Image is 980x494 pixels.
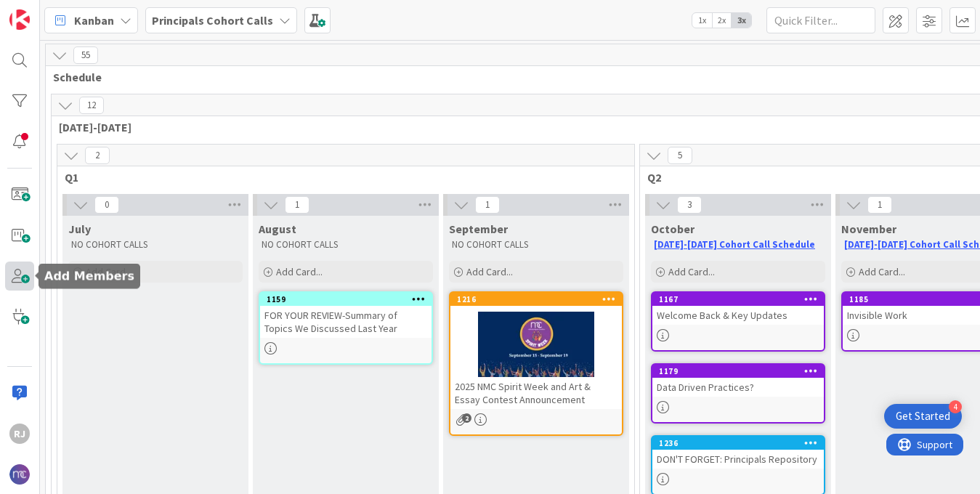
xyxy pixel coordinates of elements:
span: 55 [73,46,98,64]
span: October [651,222,694,236]
span: July [68,222,91,236]
span: November [841,222,896,236]
span: 0 [94,196,119,214]
span: 1 [475,196,500,214]
span: Support [31,2,66,20]
span: 5 [668,147,692,164]
div: FOR YOUR REVIEW-Summary of Topics We Discussed Last Year [260,306,432,338]
span: 1 [285,196,309,214]
div: 4 [949,400,962,413]
img: avatar [9,464,30,485]
div: 1216 [450,293,622,306]
a: 1167Welcome Back & Key Updates [651,291,825,352]
span: Q1 [65,170,616,185]
span: 2 [462,413,471,423]
div: 1167 [652,293,824,306]
div: Welcome Back & Key Updates [652,306,824,325]
div: 1167 [659,294,824,304]
div: 1236 [652,437,824,450]
span: 1 [867,196,892,214]
div: 1159FOR YOUR REVIEW-Summary of Topics We Discussed Last Year [260,293,432,338]
div: 1179 [659,366,824,376]
b: Principals Cohort Calls [152,13,273,28]
div: 1179 [652,365,824,378]
div: 1236DON'T FORGET: Principals Repository [652,437,824,469]
span: Kanban [74,12,114,29]
div: DON'T FORGET: Principals Repository [652,450,824,469]
span: 3 [677,196,702,214]
div: Data Driven Practices? [652,378,824,397]
span: Add Card... [466,265,513,278]
span: Add Card... [668,265,715,278]
span: 12 [79,97,104,114]
span: 2x [712,13,732,28]
a: [DATE]-[DATE] Cohort Call Schedule [654,238,815,251]
h5: Add Members [44,270,134,283]
a: 1159FOR YOUR REVIEW-Summary of Topics We Discussed Last Year [259,291,433,365]
span: August [259,222,296,236]
div: 1179Data Driven Practices? [652,365,824,397]
div: 12162025 NMC Spirit Week and Art & Essay Contest Announcement [450,293,622,409]
span: 3x [732,13,751,28]
div: Get Started [896,409,950,424]
input: Quick Filter... [766,7,875,33]
p: NO COHORT CALLS [452,239,620,251]
span: 1x [692,13,712,28]
span: Add Card... [276,265,323,278]
img: Visit kanbanzone.com [9,9,30,30]
div: Open Get Started checklist, remaining modules: 4 [884,404,962,429]
span: Add Card... [859,265,905,278]
div: 2025 NMC Spirit Week and Art & Essay Contest Announcement [450,377,622,409]
a: 12162025 NMC Spirit Week and Art & Essay Contest Announcement [449,291,623,436]
span: 2 [85,147,110,164]
p: NO COHORT CALLS [262,239,430,251]
div: 1167Welcome Back & Key Updates [652,293,824,325]
div: 1216 [457,294,622,304]
div: RJ [9,424,30,444]
div: 1236 [659,438,824,448]
div: 1159 [260,293,432,306]
p: NO COHORT CALLS [71,239,240,251]
a: 1179Data Driven Practices? [651,363,825,424]
div: 1159 [267,294,432,304]
span: September [449,222,508,236]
